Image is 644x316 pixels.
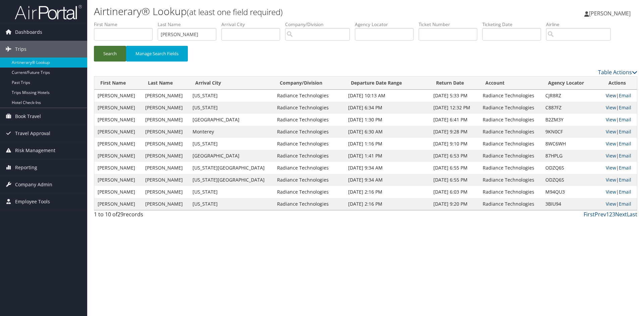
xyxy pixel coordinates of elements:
[274,198,344,210] td: Radiance Technologies
[612,211,615,218] a: 3
[430,186,479,198] td: [DATE] 6:03 PM
[430,174,479,186] td: [DATE] 6:55 PM
[345,114,430,126] td: [DATE] 1:30 PM
[479,90,542,102] td: Radiance Technologies
[609,211,612,218] a: 2
[430,114,479,126] td: [DATE] 6:41 PM
[142,162,190,174] td: [PERSON_NAME]
[189,90,274,102] td: [US_STATE]
[189,126,274,138] td: Monterey
[15,24,42,40] span: Dashboards
[479,198,542,210] td: Radiance Technologies
[15,176,52,193] span: Company Admin
[15,125,50,142] span: Travel Approval
[619,116,631,123] a: Email
[430,102,479,114] td: [DATE] 12:32 PM
[94,162,142,174] td: [PERSON_NAME]
[117,211,123,218] span: 29
[189,186,274,198] td: [US_STATE]
[187,6,283,17] small: (at least one field required)
[606,92,616,99] a: View
[606,211,609,218] a: 1
[602,198,637,210] td: |
[482,21,546,28] label: Ticketing Date
[602,102,637,114] td: |
[142,150,190,162] td: [PERSON_NAME]
[606,189,616,195] a: View
[94,114,142,126] td: [PERSON_NAME]
[479,150,542,162] td: Radiance Technologies
[602,186,637,198] td: |
[479,162,542,174] td: Radiance Technologies
[615,211,627,218] a: Next
[221,21,285,28] label: Arrival City
[345,138,430,150] td: [DATE] 1:16 PM
[606,140,616,147] a: View
[142,114,190,126] td: [PERSON_NAME]
[542,186,602,198] td: M94QU3
[619,92,631,99] a: Email
[274,90,344,102] td: Radiance Technologies
[15,159,37,176] span: Reporting
[542,138,602,150] td: 8WC6WH
[430,90,479,102] td: [DATE] 5:33 PM
[345,174,430,186] td: [DATE] 9:34 AM
[606,104,616,111] a: View
[142,198,190,210] td: [PERSON_NAME]
[94,102,142,114] td: [PERSON_NAME]
[619,152,631,159] a: Email
[619,165,631,171] a: Email
[602,138,637,150] td: |
[602,150,637,162] td: |
[94,126,142,138] td: [PERSON_NAME]
[274,162,344,174] td: Radiance Technologies
[345,162,430,174] td: [DATE] 9:34 AM
[94,77,142,90] th: First Name: activate to sort column ascending
[584,3,637,23] a: [PERSON_NAME]
[274,174,344,186] td: Radiance Technologies
[345,186,430,198] td: [DATE] 2:16 PM
[94,21,158,28] label: First Name
[189,102,274,114] td: [US_STATE]
[479,114,542,126] td: Radiance Technologies
[94,186,142,198] td: [PERSON_NAME]
[15,142,55,159] span: Risk Management
[142,126,190,138] td: [PERSON_NAME]
[606,201,616,207] a: View
[345,90,430,102] td: [DATE] 10:13 AM
[542,198,602,210] td: 3BIU94
[94,138,142,150] td: [PERSON_NAME]
[479,174,542,186] td: Radiance Technologies
[158,21,221,28] label: Last Name
[430,77,479,90] th: Return Date: activate to sort column ascending
[189,174,274,186] td: [US_STATE][GEOGRAPHIC_DATA]
[542,90,602,102] td: CJR8RZ
[189,162,274,174] td: [US_STATE][GEOGRAPHIC_DATA]
[602,126,637,138] td: |
[345,126,430,138] td: [DATE] 6:30 AM
[606,152,616,159] a: View
[189,114,274,126] td: [GEOGRAPHIC_DATA]
[430,150,479,162] td: [DATE] 6:53 PM
[15,4,82,20] img: airportal-logo.png
[430,162,479,174] td: [DATE] 6:55 PM
[619,104,631,111] a: Email
[142,77,190,90] th: Last Name: activate to sort column ascending
[546,21,616,28] label: Airline
[189,138,274,150] td: [US_STATE]
[94,4,456,18] h1: Airtinerary® Lookup
[15,108,41,125] span: Book Travel
[542,102,602,114] td: C887FZ
[542,162,602,174] td: ODZQ6S
[430,198,479,210] td: [DATE] 9:20 PM
[619,201,631,207] a: Email
[606,116,616,123] a: View
[419,21,482,28] label: Ticket Number
[602,162,637,174] td: |
[142,174,190,186] td: [PERSON_NAME]
[274,126,344,138] td: Radiance Technologies
[142,186,190,198] td: [PERSON_NAME]
[602,174,637,186] td: |
[15,193,50,210] span: Employee Tools
[619,128,631,135] a: Email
